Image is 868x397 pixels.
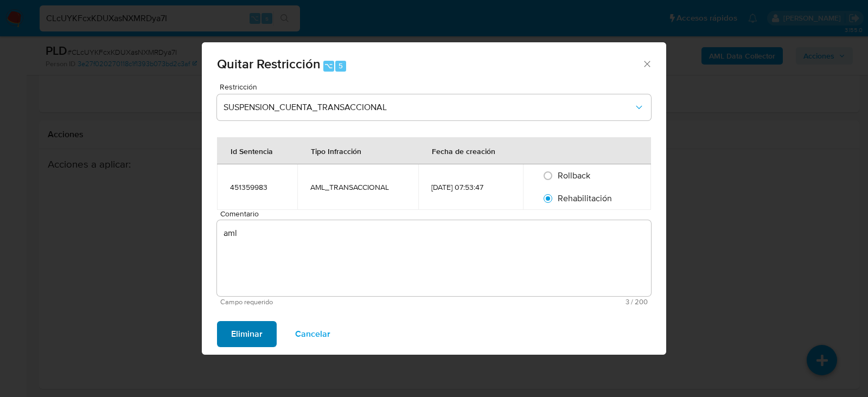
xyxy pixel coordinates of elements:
span: 5 [339,61,343,71]
div: Fecha de creación [419,138,508,164]
span: Rehabilitación [558,192,612,204]
span: Máximo 200 caracteres [434,298,648,305]
textarea: aml [217,220,651,296]
span: Comentario [220,210,654,218]
span: Restricción [220,83,654,91]
div: Tipo Infracción [298,138,374,164]
button: Restriction [217,94,651,120]
span: Cancelar [295,322,330,346]
span: ⌥ [324,61,333,71]
span: Campo requerido [220,298,434,306]
div: 451359983 [230,182,284,192]
div: AML_TRANSACCIONAL [310,182,405,192]
button: Eliminar [217,321,277,347]
span: SUSPENSION_CUENTA_TRANSACCIONAL [224,102,634,113]
span: Eliminar [231,322,263,346]
div: [DATE] 07:53:47 [431,182,510,192]
button: Cerrar ventana [642,59,652,68]
button: Cancelar [281,321,344,347]
div: Id Sentencia [218,138,286,164]
span: Rollback [558,169,590,182]
span: Quitar Restricción [217,54,321,73]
